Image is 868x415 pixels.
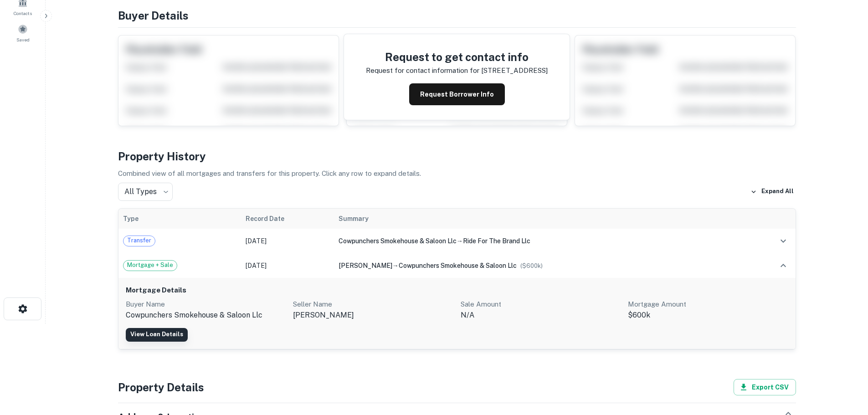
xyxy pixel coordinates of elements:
h4: Property Details [118,379,204,395]
span: Saved [16,36,30,43]
span: Transfer [123,236,155,245]
a: Saved [3,20,43,45]
span: ($ 600k ) [520,262,543,269]
div: All Types [118,183,173,201]
p: Buyer Name [126,299,286,310]
td: [DATE] [241,253,334,278]
h4: Property History [118,148,796,164]
p: $600k [628,310,788,321]
div: → [339,236,743,246]
p: cowpunchers smokehouse & saloon llc [126,310,286,321]
th: Type [118,209,241,229]
a: View Loan Details [126,328,188,342]
span: cowpunchers smokehouse & saloon llc [339,237,457,245]
th: Record Date [241,209,334,229]
p: Combined view of all mortgages and transfers for this property. Click any row to expand details. [118,168,796,179]
span: [PERSON_NAME] [339,262,392,269]
p: Request for contact information for [366,65,479,76]
p: N/A [461,310,621,321]
iframe: Chat Widget [822,342,868,386]
p: [PERSON_NAME] [293,310,453,321]
p: Sale Amount [461,299,621,310]
h6: Mortgage Details [126,285,788,296]
button: expand row [776,233,791,249]
button: Export CSV [734,379,796,395]
td: [DATE] [241,229,334,253]
h4: Request to get contact info [366,49,548,65]
span: ride for the brand llc [463,237,530,245]
span: Contacts [14,10,32,17]
p: [STREET_ADDRESS] [481,65,548,76]
div: → [339,261,743,271]
span: Mortgage + Sale [123,261,177,270]
button: expand row [776,258,791,273]
span: cowpunchers smokehouse & saloon llc [399,262,517,269]
p: Seller Name [293,299,453,310]
h4: Buyer Details [118,7,796,24]
button: Expand All [748,185,796,199]
button: Request Borrower Info [409,83,505,105]
p: Mortgage Amount [628,299,788,310]
th: Summary [334,209,748,229]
